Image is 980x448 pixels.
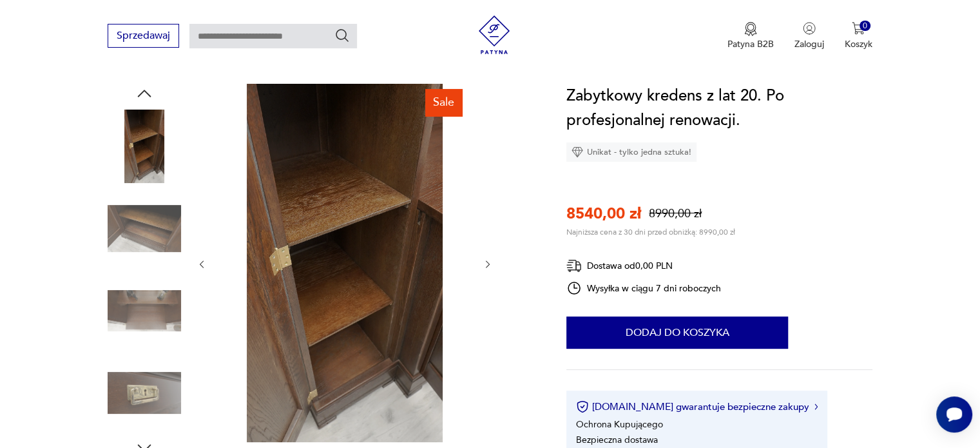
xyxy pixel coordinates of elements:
[576,400,818,413] button: [DOMAIN_NAME] gwarantuje bezpieczne zakupy
[566,280,721,296] div: Wysyłka w ciągu 7 dni roboczych
[744,22,757,36] img: Ikona medalu
[566,142,697,162] div: Unikat - tylko jedna sztuka!
[425,89,462,116] div: Sale
[220,84,469,442] img: Zdjęcie produktu Zabytkowy kredens z lat 20. Po profesjonalnej renowacji.
[108,274,181,347] img: Zdjęcie produktu Zabytkowy kredens z lat 20. Po profesjonalnej renowacji.
[852,22,865,35] img: Ikona koszyka
[845,22,872,50] button: 0Koszyk
[576,434,658,446] li: Bezpieczna dostawa
[727,22,774,50] button: Patyna B2B
[566,84,872,133] h1: Zabytkowy kredens z lat 20. Po profesjonalnej renowacji.
[566,258,582,274] img: Ikona dostawy
[727,22,774,50] a: Ikona medaluPatyna B2B
[108,192,181,266] img: Zdjęcie produktu Zabytkowy kredens z lat 20. Po profesjonalnej renowacji.
[814,404,818,410] img: Ikona strzałki w prawo
[108,356,181,430] img: Zdjęcie produktu Zabytkowy kredens z lat 20. Po profesjonalnej renowacji.
[108,24,179,48] button: Sprzedawaj
[649,206,702,222] p: 8990,00 zł
[566,317,788,349] button: Dodaj do koszyka
[727,38,774,50] p: Patyna B2B
[845,38,872,50] p: Koszyk
[475,15,514,54] img: Patyna - sklep z meblami i dekoracjami vintage
[936,396,972,433] iframe: Smartsupp widget button
[108,110,181,183] img: Zdjęcie produktu Zabytkowy kredens z lat 20. Po profesjonalnej renowacji.
[334,28,350,43] button: Szukaj
[794,22,824,50] button: Zaloguj
[566,258,721,274] div: Dostawa od 0,00 PLN
[860,21,870,32] div: 0
[576,400,589,413] img: Ikona certyfikatu
[566,203,641,224] p: 8540,00 zł
[803,22,816,35] img: Ikonka użytkownika
[108,32,179,41] a: Sprzedawaj
[576,418,663,431] li: Ochrona Kupującego
[794,38,824,50] p: Zaloguj
[572,146,583,158] img: Ikona diamentu
[566,227,735,237] p: Najniższa cena z 30 dni przed obniżką: 8990,00 zł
